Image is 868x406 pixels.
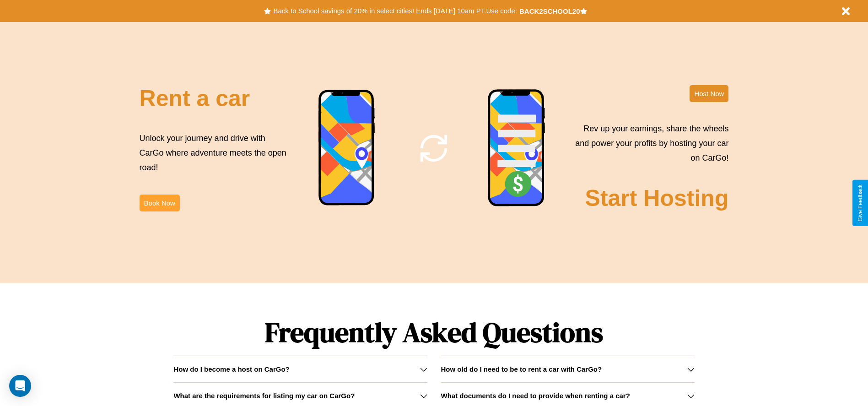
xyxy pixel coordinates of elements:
[140,131,290,175] p: Unlock your journey and drive with CarGo where adventure meets the open road!
[690,85,728,102] button: Host Now
[173,309,694,356] h1: Frequently Asked Questions
[487,89,546,208] img: phone
[519,7,580,15] b: BACK2SCHOOL20
[173,365,289,373] h3: How do I become a host on CarGo?
[857,184,863,222] div: Give Feedback
[140,85,250,112] h2: Rent a car
[173,392,355,400] h3: What are the requirements for listing my car on CarGo?
[570,121,728,166] p: Rev up your earnings, share the wheels and power your profits by hosting your car on CarGo!
[9,375,31,397] div: Open Intercom Messenger
[585,185,729,211] h2: Start Hosting
[140,195,180,211] button: Book Now
[441,365,602,373] h3: How old do I need to be to rent a car with CarGo?
[318,89,376,207] img: phone
[271,5,519,17] button: Back to School savings of 20% in select cities! Ends [DATE] 10am PT.Use code:
[441,392,630,400] h3: What documents do I need to provide when renting a car?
